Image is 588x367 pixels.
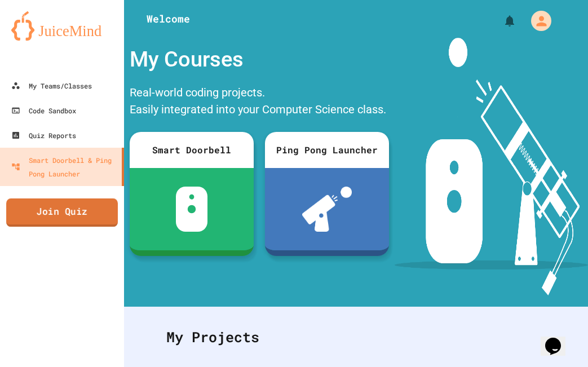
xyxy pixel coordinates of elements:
[11,153,117,180] div: Smart Doorbell & Ping Pong Launcher
[541,322,577,356] iframe: chat widget
[11,11,113,41] img: logo-orange.svg
[395,38,588,295] img: banner-image-my-projects.png
[11,129,76,142] div: Quiz Reports
[176,187,208,232] img: sdb-white.svg
[130,132,254,168] div: Smart Doorbell
[124,81,395,123] div: Real-world coding projects. Easily integrated into your Computer Science class.
[124,38,395,81] div: My Courses
[11,79,92,92] div: My Teams/Classes
[302,187,352,232] img: ppl-with-ball.png
[519,8,554,34] div: My Account
[11,104,76,117] div: Code Sandbox
[155,315,557,359] div: My Projects
[482,11,519,30] div: My Notifications
[265,132,389,168] div: Ping Pong Launcher
[6,198,118,227] a: Join Quiz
